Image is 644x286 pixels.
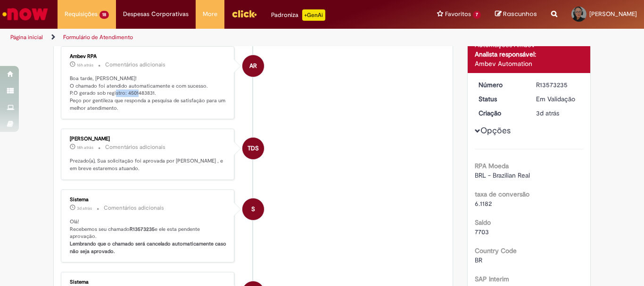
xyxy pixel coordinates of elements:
span: Despesas Corporativas [123,9,189,19]
p: Boa tarde, [PERSON_NAME]! O chamado foi atendido automaticamente e com sucesso. P.O gerado sob re... [70,75,227,112]
span: 3d atrás [536,109,559,117]
span: 18 [99,11,109,19]
small: Comentários adicionais [105,61,165,69]
span: TDS [248,137,259,160]
a: Formulário de Atendimento [63,33,133,41]
b: R13573235 [130,226,155,233]
div: Analista responsável: [475,49,584,59]
time: 27/09/2025 16:58:17 [536,109,559,117]
span: 6.1182 [475,199,492,208]
p: Olá! Recebemos seu chamado e ele esta pendente aprovação. [70,218,227,255]
span: More [203,9,217,19]
span: [PERSON_NAME] [589,10,637,18]
div: Padroniza [271,9,325,21]
span: Favoritos [445,9,471,19]
b: taxa de conversão [475,190,529,198]
div: System [242,198,264,220]
b: RPA Moeda [475,162,509,170]
div: Ambev RPA [242,55,264,77]
span: Requisições [65,9,98,19]
b: SAP Interim [475,275,509,283]
time: 27/09/2025 16:58:29 [77,205,92,211]
div: R13573235 [536,80,580,90]
div: Tiago Dos Santos Ribeiro [242,138,264,159]
b: Saldo [475,218,491,227]
a: Rascunhos [495,10,537,19]
span: 16h atrás [77,62,93,68]
small: Comentários adicionais [105,143,165,151]
time: 29/09/2025 17:38:33 [77,62,93,68]
div: [PERSON_NAME] [70,136,227,142]
div: Em Validação [536,94,580,104]
span: BRL - Brazilian Real [475,171,530,180]
div: Ambev RPA [70,54,227,59]
img: ServiceNow [1,5,50,24]
img: click_logo_yellow_360x200.png [231,7,257,21]
dt: Criação [471,108,529,118]
div: Sistema [70,197,227,203]
time: 29/09/2025 15:38:24 [77,145,93,150]
span: BR [475,256,482,264]
b: Lembrando que o chamado será cancelado automaticamente caso não seja aprovado. [70,240,228,255]
div: Sistema [70,279,227,285]
dt: Status [471,94,529,104]
span: 7703 [475,228,489,236]
span: S [251,198,255,221]
span: 7 [473,11,481,19]
p: Prezado(a), Sua solicitação foi aprovada por [PERSON_NAME] , e em breve estaremos atuando. [70,157,227,172]
ul: Trilhas de página [7,29,422,46]
span: AR [249,55,257,77]
span: Rascunhos [503,9,537,18]
div: 27/09/2025 16:58:17 [536,108,580,118]
dt: Número [471,80,529,90]
small: Comentários adicionais [104,204,164,212]
p: +GenAi [302,9,325,21]
div: Ambev Automation [475,59,584,68]
span: 18h atrás [77,145,93,150]
b: Country Code [475,246,517,255]
span: 3d atrás [77,205,92,211]
a: Página inicial [10,33,43,41]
